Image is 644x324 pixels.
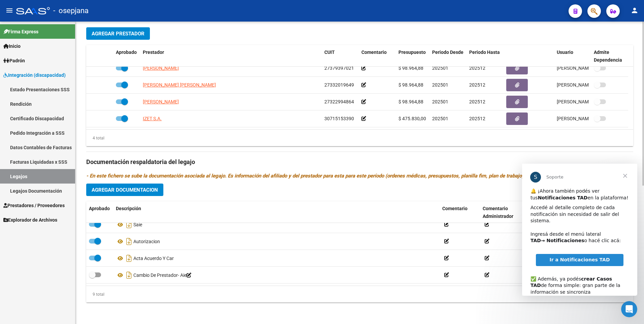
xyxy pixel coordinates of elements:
span: Descripción [116,206,141,211]
span: $ 475.830,00 [398,116,426,121]
span: 27379397021 [324,65,354,71]
span: Aprobado [89,206,110,211]
datatable-header-cell: Aprobado [86,201,113,224]
span: Integración (discapacidad) [3,71,66,79]
span: [PERSON_NAME] [DATE] [557,65,610,71]
span: [PERSON_NAME] [PERSON_NAME] [143,82,216,88]
span: 202501 [432,116,448,121]
datatable-header-cell: Aprobado [113,45,140,67]
mat-icon: person [631,6,639,14]
button: Agregar Documentacion [86,184,163,196]
span: 202512 [469,82,485,88]
span: - osepjana [53,3,89,18]
h3: Documentación respaldatoria del legajo [86,157,633,167]
div: Cambio De Prestador- Aie [116,270,437,281]
span: Prestadores / Proveedores [3,202,65,209]
span: Prestador [143,50,164,55]
datatable-header-cell: Comentario [440,201,480,224]
span: Agregar Documentacion [92,187,158,193]
i: Descargar documento [125,236,133,247]
div: Saie [116,219,437,230]
span: 202512 [469,99,485,104]
span: $ 98.964,88 [398,65,423,71]
span: Agregar Prestador [92,31,144,37]
span: Periodo Desde [432,50,463,55]
iframe: Intercom live chat [621,301,637,317]
span: Periodo Hasta [469,50,500,55]
datatable-header-cell: Comentario Administrador [480,201,541,224]
span: 27332019649 [324,82,354,88]
span: $ 98.964,88 [398,82,423,88]
div: Acta Acuerdo Y Car [116,253,437,264]
datatable-header-cell: Descripción [113,201,440,224]
datatable-header-cell: Comentario [359,45,396,67]
span: Comentario [442,206,468,211]
span: Aprobado [116,50,137,55]
span: 202501 [432,82,448,88]
span: 202512 [469,65,485,71]
span: [PERSON_NAME] [DATE] [557,116,610,121]
span: Explorador de Archivos [3,216,57,224]
span: $ 98.964,88 [398,99,423,104]
span: Admite Dependencia [594,50,622,63]
i: - En este fichero se sube la documentación asociada al legajo. Es información del afiliado y del ... [86,173,538,179]
span: Comentario Administrador [483,206,513,219]
div: 4 total [86,134,104,142]
div: Autorizacion [116,236,437,247]
span: Presupuesto [398,50,426,55]
span: 27322994864 [324,99,354,104]
span: Firma Express [3,28,38,35]
datatable-header-cell: Prestador [140,45,322,67]
span: 202501 [432,65,448,71]
span: [PERSON_NAME] [DATE] [557,82,610,88]
i: Descargar documento [125,253,133,264]
datatable-header-cell: CUIT [322,45,359,67]
datatable-header-cell: Periodo Desde [429,45,466,67]
span: CUIT [324,50,335,55]
span: Inicio [3,42,21,50]
datatable-header-cell: Admite Dependencia [591,45,628,67]
span: 30715153390 [324,116,354,121]
span: Usuario [557,50,573,55]
datatable-header-cell: Presupuesto [396,45,429,67]
iframe: Intercom live chat mensaje [522,164,637,296]
datatable-header-cell: Usuario [554,45,591,67]
span: [PERSON_NAME] [143,99,179,104]
span: 202501 [432,99,448,104]
i: Descargar documento [125,270,133,281]
span: [PERSON_NAME] [143,65,179,71]
div: 9 total [86,291,104,298]
datatable-header-cell: Periodo Hasta [466,45,504,67]
mat-icon: menu [5,6,13,14]
span: IZET S.A. [143,116,162,121]
i: Descargar documento [125,219,133,230]
span: Padrón [3,57,25,64]
span: 202512 [469,116,485,121]
div: ✅ Además, ya podés de forma simple: gran parte de la información se sincroniza automáticamente y ... [8,105,107,152]
span: Comentario [361,50,387,55]
button: Agregar Prestador [86,27,150,40]
span: [PERSON_NAME] [DATE] [557,99,610,104]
